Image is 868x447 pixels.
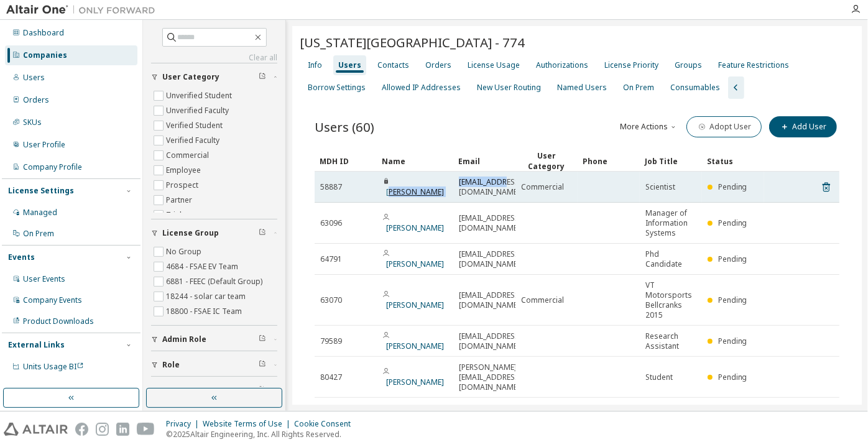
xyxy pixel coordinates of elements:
span: 58887 [320,182,342,192]
div: Dashboard [23,28,64,38]
div: Authorizations [536,60,588,70]
a: [PERSON_NAME] [386,187,444,197]
span: Research Assistant [645,331,696,351]
div: Info [308,60,322,70]
label: 18244 - solar car team [166,289,248,304]
div: Consumables [670,83,720,93]
div: On Prem [623,83,654,93]
button: Adopt User [686,116,762,137]
div: User Events [23,274,65,284]
label: Unverified Student [166,88,234,103]
label: Commercial [166,148,211,163]
span: Student [645,372,673,382]
label: No Group [166,244,204,259]
span: Pending [718,182,747,192]
span: 80427 [320,372,342,382]
a: Clear all [151,53,277,63]
span: Manager of Information Systems [645,208,696,238]
span: Clear filter [259,72,266,82]
div: Name [382,151,448,171]
div: Status [707,151,759,171]
span: 79589 [320,336,342,346]
span: [EMAIL_ADDRESS][DOMAIN_NAME] [459,249,522,269]
div: License Settings [8,186,74,196]
button: Add User [769,116,837,137]
div: License Usage [468,60,520,70]
div: New User Routing [477,83,541,93]
div: Company Events [23,295,82,305]
div: Borrow Settings [308,83,366,93]
span: License Group [162,228,219,238]
div: Phone [583,151,635,171]
div: Cookie Consent [294,419,358,429]
div: Privacy [166,419,203,429]
label: Trial [166,208,184,223]
div: Events [8,252,35,262]
button: License Group [151,219,277,247]
div: Contacts [377,60,409,70]
div: Job Title [645,151,697,171]
div: Users [23,73,45,83]
span: [US_STATE][GEOGRAPHIC_DATA] - 774 [300,34,525,51]
button: Admin Role [151,326,277,353]
span: Clear filter [259,385,266,395]
span: Pending [718,218,747,228]
label: Unverified Faculty [166,103,231,118]
span: Clear filter [259,334,266,344]
div: Named Users [557,83,607,93]
span: Users (60) [315,118,374,136]
div: License Priority [604,60,658,70]
div: Product Downloads [23,316,94,326]
div: MDH ID [320,151,372,171]
span: [EMAIL_ADDRESS][DOMAIN_NAME] [459,177,522,197]
label: Employee [166,163,203,178]
div: Feature Restrictions [718,60,789,70]
span: Clear filter [259,228,266,238]
div: User Profile [23,140,65,150]
img: youtube.svg [137,423,155,436]
a: [PERSON_NAME] [386,259,444,269]
div: Company Profile [23,162,82,172]
div: Orders [425,60,451,70]
div: Managed [23,208,57,218]
label: 18800 - FSAE IC Team [166,304,244,319]
div: Orders [23,95,49,105]
a: [PERSON_NAME] [386,341,444,351]
img: instagram.svg [96,423,109,436]
div: SKUs [23,118,42,127]
span: [EMAIL_ADDRESS][DOMAIN_NAME] [459,213,522,233]
span: Units Usage BI [23,361,84,372]
div: Website Terms of Use [203,419,294,429]
div: Email [458,151,510,171]
label: Verified Faculty [166,133,222,148]
div: Users [338,60,361,70]
span: Commercial [521,182,564,192]
div: On Prem [23,229,54,239]
div: Groups [675,60,702,70]
span: Status [162,385,188,395]
a: [PERSON_NAME] [386,300,444,310]
span: [PERSON_NAME][EMAIL_ADDRESS][DOMAIN_NAME] [459,403,522,433]
label: Partner [166,193,195,208]
div: External Links [8,340,65,350]
span: 64791 [320,254,342,264]
span: [EMAIL_ADDRESS][DOMAIN_NAME] [459,331,522,351]
a: [PERSON_NAME] [386,377,444,387]
span: Scientist [645,182,675,192]
span: Pending [718,372,747,382]
span: [PERSON_NAME][EMAIL_ADDRESS][DOMAIN_NAME] [459,362,522,392]
label: 4684 - FSAE EV Team [166,259,241,274]
div: Allowed IP Addresses [382,83,461,93]
span: [EMAIL_ADDRESS][DOMAIN_NAME] [459,290,522,310]
span: 63070 [320,295,342,305]
img: linkedin.svg [116,423,129,436]
label: Verified Student [166,118,225,133]
img: Altair One [6,4,162,16]
span: Admin Role [162,334,206,344]
p: © 2025 Altair Engineering, Inc. All Rights Reserved. [166,429,358,440]
img: facebook.svg [75,423,88,436]
img: altair_logo.svg [4,423,68,436]
span: User Category [162,72,219,82]
label: Prospect [166,178,201,193]
div: Companies [23,50,67,60]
